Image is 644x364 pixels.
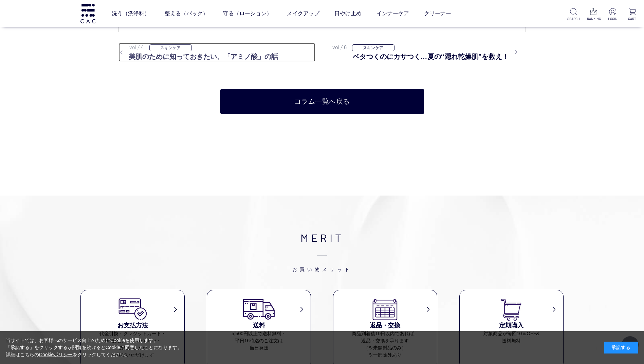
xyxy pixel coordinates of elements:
a: 洗う（洗浄料） [112,4,150,23]
a: 定期購入 対象商品が毎回10％OFF&送料無料 [460,297,563,344]
a: SEARCH [567,8,580,21]
div: 承諾する [604,342,638,353]
p: スキンケア [149,44,192,51]
dd: 5,500円以上で送料無料・ 平日16時迄のご注文は 当日発送 [207,330,311,351]
a: vol.44スキンケア 美肌のために知っておきたい、「アミノ酸」の話 [118,43,315,62]
a: お支払方法 代金引換・クレジットカード・NP後払い・AmazonPay・前払いなどがお選びいただけます [81,297,184,359]
div: 当サイトでは、お客様へのサービス向上のためにCookieを使用します。 「承諾する」をクリックするか閲覧を続けるとCookieに同意したことになります。 詳細はこちらの をクリックしてください。 [6,337,182,358]
a: RANKING [587,8,600,21]
p: RANKING [587,16,600,21]
a: 守る（ローション） [223,4,272,23]
dd: 商品到着後10日以内であれば、 返品・交換を承ります （※未開封品のみ） ※一部除外あり [333,330,437,359]
dd: 対象商品が毎回10％OFF& 送料無料 [460,330,563,344]
a: クリーナー [424,4,451,23]
a: CART [626,8,639,21]
a: 送料 5,500円以上で送料無料・平日16時迄のご注文は当日発送 [207,297,311,351]
h2: MERIT [80,229,564,273]
h3: お支払方法 [81,321,184,330]
a: インナーケア [376,4,409,23]
dd: 代金引換・クレジットカード・ NP後払い・AmazonPay・ 前払いなどが お選びいただけます [81,330,184,359]
a: メイクアップ [287,4,319,23]
img: logo [79,4,96,23]
p: vol.44 [129,43,149,51]
p: vol.46 [332,43,352,51]
a: LOGIN [606,8,619,21]
h3: 送料 [207,321,311,330]
p: LOGIN [606,16,619,21]
p: SEARCH [567,16,580,21]
h3: 美肌のために知っておきたい、「アミノ酸」の話 [118,52,315,62]
a: 返品・交換 商品到着後10日以内であれば、返品・交換を承ります（※未開封品のみ）※一部除外あり [333,297,437,359]
a: vol.46スキンケア ベタつくのにカサつく…夏の“隠れ乾燥肌”を救え！ [332,43,519,62]
h3: ベタつくのにカサつく…夏の“隠れ乾燥肌”を救え！ [353,52,519,62]
a: 整える（パック） [165,4,208,23]
h3: 返品・交換 [333,321,437,330]
a: コラム一覧へ戻る [220,89,424,114]
span: お買い物メリット [80,246,564,273]
p: CART [626,16,639,21]
p: スキンケア [352,44,394,51]
h3: 定期購入 [460,321,563,330]
a: 日やけ止め [334,4,362,23]
a: Cookieポリシー [39,352,73,357]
